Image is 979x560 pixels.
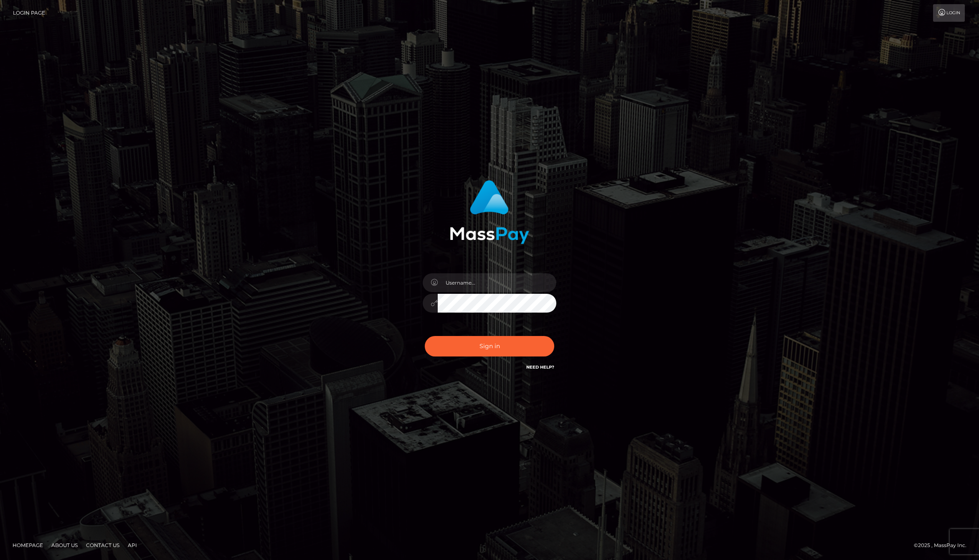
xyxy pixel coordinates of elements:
input: Username... [438,273,556,292]
a: Login [933,4,965,22]
a: Contact Us [83,539,123,552]
a: API [124,539,140,552]
a: Login Page [13,4,45,22]
a: Need Help? [526,364,554,370]
img: MassPay Login [450,180,529,244]
a: About Us [48,539,81,552]
a: Homepage [9,539,46,552]
button: Sign in [425,336,554,356]
div: © 2025 , MassPay Inc. [914,541,973,550]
